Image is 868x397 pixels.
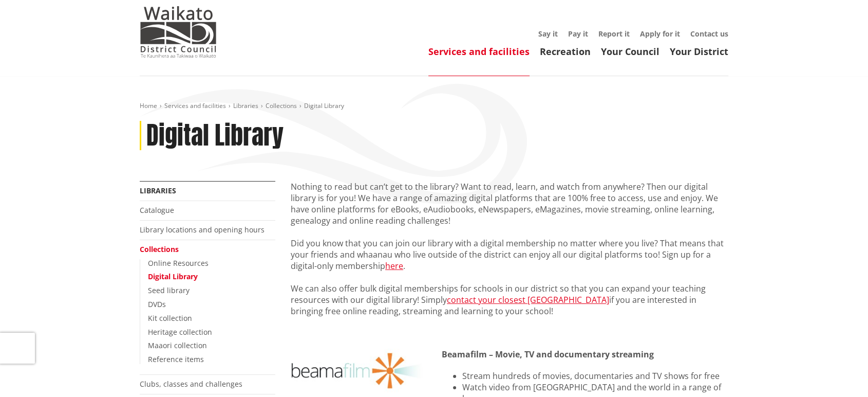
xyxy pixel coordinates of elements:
[140,6,217,58] img: Waikato District Council - Te Kaunihera aa Takiwaa o Waikato
[140,244,179,254] a: Collections
[601,45,659,58] a: Your Council
[598,29,630,39] a: Report it
[670,45,728,58] a: Your District
[140,225,265,234] a: Library locations and opening hours
[140,205,174,215] a: Catalogue
[146,121,284,151] h1: Digital Library
[164,101,226,110] a: Services and facilities
[538,29,558,39] a: Say it
[428,45,530,58] a: Services and facilities
[148,327,212,337] a: Heritage collection
[568,29,588,39] a: Pay it
[291,349,426,393] img: beamafilm
[690,29,728,39] a: Contact us
[140,101,157,110] a: Home
[447,294,609,305] a: contact your closest [GEOGRAPHIC_DATA]
[233,101,258,110] a: Libraries
[148,272,198,281] a: Digital Library
[304,101,344,110] span: Digital Library
[140,102,728,111] nav: breadcrumb
[291,283,728,317] p: We can also offer bulk digital memberships for schools in our district so that you can expand you...
[640,29,680,39] a: Apply for it
[148,258,209,268] a: Online Resources
[385,260,403,272] a: here
[148,340,207,350] a: Maaori collection
[148,285,190,295] a: Seed library
[140,186,176,195] a: Libraries
[291,238,728,272] p: Did you know that you can join our library with a digital membership no matter where you live? Th...
[821,354,858,391] iframe: Messenger Launcher
[540,45,591,58] a: Recreation
[266,101,297,110] a: Collections
[462,370,728,382] li: Stream hundreds of movies, documentaries and TV shows for free
[148,299,166,309] a: DVDs
[148,354,204,364] a: Reference items
[140,379,242,389] a: Clubs, classes and challenges
[148,313,192,323] a: Kit collection
[291,181,728,226] p: Nothing to read but can’t get to the library? Want to read, learn, and watch from anywhere? Then ...
[442,349,654,360] strong: Beamafilm – Movie, TV and documentary streaming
